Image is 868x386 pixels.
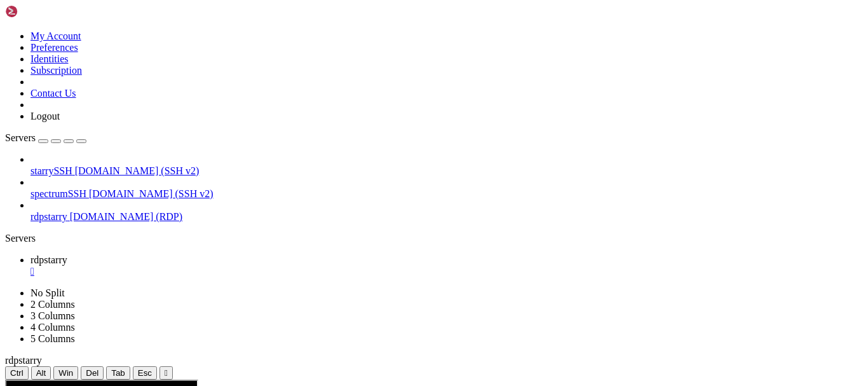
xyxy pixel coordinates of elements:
[111,368,125,378] span: Tab
[31,310,75,321] a: 3 Columns
[159,366,173,380] button: 
[31,42,78,53] a: Preferences
[5,132,36,143] span: Servers
[10,368,24,378] span: Ctrl
[31,211,67,222] span: rdpstarry
[31,266,863,277] a: 
[31,254,863,277] a: rdpstarry
[31,165,863,177] a: starrySSH [DOMAIN_NAME] (SSH v2)
[36,368,46,378] span: Alt
[31,177,863,200] li: spectrumSSH [DOMAIN_NAME] (SSH v2)
[5,366,29,380] button: Ctrl
[70,211,182,222] span: [DOMAIN_NAME] (RDP)
[5,233,863,244] div: Servers
[31,88,76,99] a: Contact Us
[31,31,81,41] a: My Account
[53,366,78,380] button: Win
[89,188,214,199] span: [DOMAIN_NAME] (SSH v2)
[31,200,863,223] li: rdpstarry [DOMAIN_NAME] (RDP)
[31,299,75,310] a: 2 Columns
[31,333,75,344] a: 5 Columns
[31,287,65,298] a: No Split
[31,322,75,333] a: 4 Columns
[106,366,130,380] button: Tab
[31,188,86,199] span: spectrumSSH
[31,154,863,177] li: starrySSH [DOMAIN_NAME] (SSH v2)
[31,254,67,265] span: rdpstarry
[75,165,200,176] span: [DOMAIN_NAME] (SSH v2)
[86,368,98,378] span: Del
[58,368,73,378] span: Win
[133,366,157,380] button: Esc
[81,366,104,380] button: Del
[31,65,82,76] a: Subscription
[165,368,168,378] div: 
[31,366,51,380] button: Alt
[5,132,86,143] a: Servers
[138,368,152,378] span: Esc
[31,211,863,223] a: rdpstarry [DOMAIN_NAME] (RDP)
[31,188,863,200] a: spectrumSSH [DOMAIN_NAME] (SSH v2)
[31,111,60,121] a: Logout
[5,355,42,366] span: rdpstarry
[5,5,78,18] img: Shellngn
[31,165,72,176] span: starrySSH
[31,53,69,64] a: Identities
